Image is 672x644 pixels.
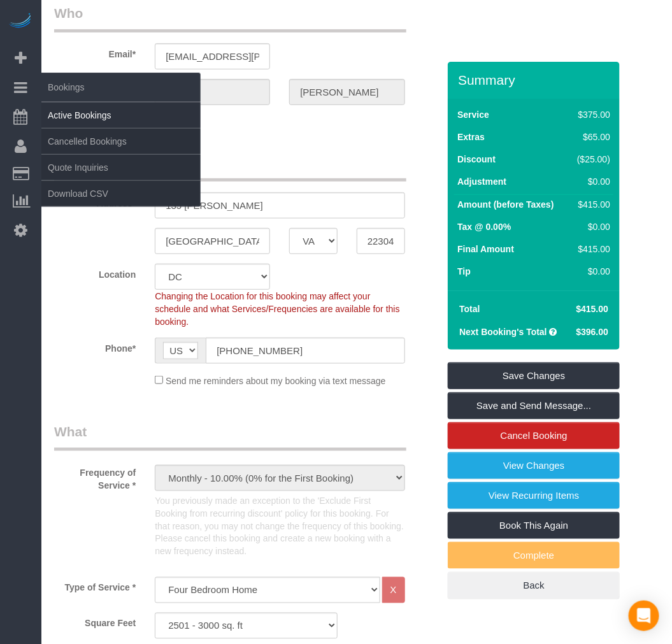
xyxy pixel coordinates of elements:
img: Automaid Logo [8,13,33,31]
input: Phone* [206,338,404,364]
label: Final Amount [457,243,514,255]
legend: Who [54,4,406,32]
label: Type of Service * [45,577,145,594]
div: Open Intercom Messenger [629,601,659,631]
a: Save and Send Message... [448,392,620,419]
a: Save Changes [448,362,620,389]
span: Bookings [41,73,201,102]
h3: Summary [458,73,613,87]
span: $415.00 [576,304,609,314]
a: Download CSV [41,181,201,206]
strong: Next Booking's Total [459,327,547,337]
a: Back [448,572,620,599]
a: Cancelled Bookings [41,129,201,154]
label: Extras [457,131,485,143]
input: Email* [155,43,270,69]
label: Discount [457,153,496,166]
div: $375.00 [573,108,611,121]
span: Changing the Location for this booking may affect your schedule and what Services/Frequencies are... [155,291,399,327]
label: Square Feet [45,613,145,630]
span: Send me reminders about my booking via text message [166,376,386,386]
legend: What [54,422,406,451]
div: $0.00 [573,220,611,233]
a: View Recurring Items [448,482,620,509]
span: $396.00 [576,327,609,337]
label: Service [457,108,489,121]
div: ($25.00) [573,153,611,166]
a: Book This Again [448,512,620,539]
div: $415.00 [573,243,611,255]
input: Last Name* [289,79,404,105]
label: Adjustment [457,175,506,188]
a: Active Bookings [41,103,201,128]
a: Cancel Booking [448,422,620,449]
input: First Name* [155,79,270,105]
ul: Bookings [41,102,201,207]
div: $0.00 [573,265,611,278]
label: Phone* [45,338,145,355]
label: Amount (before Taxes) [457,198,554,211]
label: Location [45,264,145,281]
label: Email* [45,43,145,61]
div: $0.00 [573,175,611,188]
label: Tax @ 0.00% [457,220,511,233]
p: You previously made an exception to the 'Exclude First Booking from recurring discount' policy fo... [155,494,404,558]
label: Frequency of Service * [45,462,145,492]
div: $415.00 [573,198,611,211]
strong: Total [459,304,480,314]
a: Quote Inquiries [41,155,201,180]
input: Zip Code* [357,228,405,254]
input: City* [155,228,270,254]
a: View Changes [448,452,620,479]
legend: Where [54,153,406,182]
label: Tip [457,265,471,278]
div: $65.00 [573,131,611,143]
